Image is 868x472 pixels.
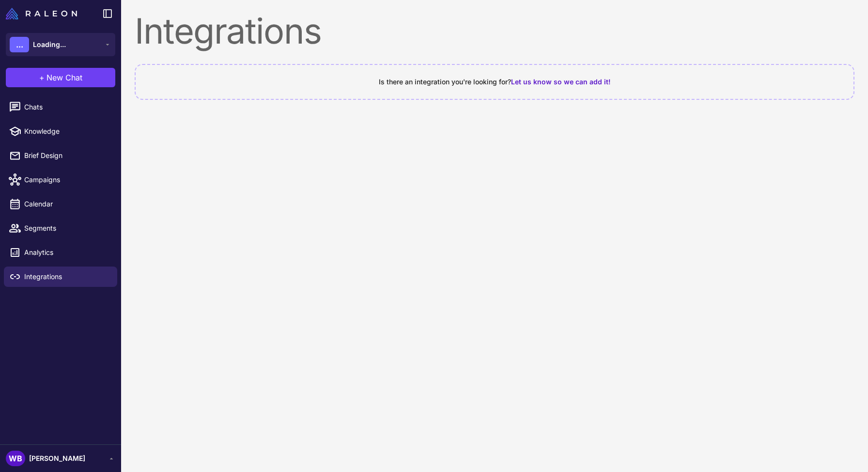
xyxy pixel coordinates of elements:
span: Campaigns [24,174,109,185]
div: ... [10,37,29,52]
span: Chats [24,102,109,112]
a: Raleon Logo [6,8,81,19]
a: Calendar [4,194,117,214]
span: New Chat [46,72,82,83]
a: Segments [4,218,117,238]
div: Integrations [135,14,854,48]
span: Calendar [24,199,109,209]
span: + [39,72,45,83]
span: Loading... [33,39,66,50]
div: Is there an integration you're looking for? [147,77,842,87]
a: Knowledge [4,121,117,142]
div: WB [6,451,25,466]
a: Integrations [4,267,117,287]
span: Let us know so we can add it! [511,78,611,86]
img: Raleon Logo [6,8,77,19]
a: Analytics [4,242,117,263]
button: ...Loading... [6,33,115,56]
span: Analytics [24,247,109,258]
span: Segments [24,223,109,234]
span: [PERSON_NAME] [29,453,85,464]
span: Knowledge [24,126,109,137]
a: Campaigns [4,170,117,190]
a: Chats [4,97,117,117]
span: Integrations [24,271,109,282]
span: Brief Design [24,150,109,161]
a: Brief Design [4,145,117,166]
button: +New Chat [6,68,115,87]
